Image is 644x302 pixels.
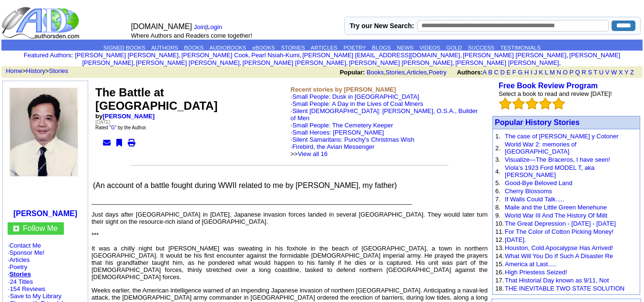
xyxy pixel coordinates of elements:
a: Z [630,69,634,76]
a: L [545,69,548,76]
p: It was a chilly night but [PERSON_NAME] was sweating in his foxhole in the beach of [GEOGRAPHIC_D... [92,245,488,281]
a: The Great Depression - [DATE] - [DATE] [505,220,616,227]
font: (An account of a battle fought during WWII related to me by [PERSON_NAME], my father) [93,181,397,189]
img: bigemptystars.png [552,97,565,110]
a: Articles [10,256,30,263]
a: [PERSON_NAME] [PERSON_NAME] [349,59,452,66]
a: U [599,69,603,76]
a: S [588,69,592,76]
font: , , , , , , , , , , [75,52,620,66]
a: Small People: The Cemetery Keeper [292,122,393,129]
a: Popular History Stories [495,118,580,126]
a: Sponsor Me! [10,249,45,256]
a: AUTHORS [151,45,178,51]
a: View all 16 [298,150,328,157]
font: 16. [495,269,504,276]
font: i [348,61,349,66]
img: gc.jpg [13,226,19,231]
b: by [95,113,154,120]
font: i [561,61,562,66]
font: Rated " " by the Author. [95,125,147,130]
font: 10. [495,220,504,227]
a: Small People: Dusk in [GEOGRAPHIC_DATA] [292,93,419,100]
p: Just days after [GEOGRAPHIC_DATA] in [DATE], Japanese invasion forces landed in several [GEOGRAPH... [92,211,488,225]
a: Follow Me [23,224,58,232]
a: Home [6,67,22,74]
img: bigemptystars.png [526,97,538,110]
font: · [291,129,415,157]
a: T [593,69,597,76]
a: Firebird, the Avian Messenger [292,143,374,150]
a: [PERSON_NAME] Cook [181,52,248,59]
a: Small People: A Day in the Lives of Coal Miners [292,100,423,107]
a: Join [194,23,205,31]
a: H [524,69,529,76]
img: bigemptystars.png [539,97,552,110]
font: · [291,100,478,157]
a: D [500,69,504,76]
a: J [534,69,537,76]
a: Stories [386,69,405,76]
a: V [605,69,610,76]
a: R [582,69,586,76]
b: Popular: [340,69,365,76]
font: The Battle at [GEOGRAPHIC_DATA] [95,86,217,112]
img: logo_ad.gif [1,6,82,40]
font: i [180,53,181,58]
a: Maile and the Little Green Menehune [505,204,607,211]
font: · [291,122,415,157]
font: 9. [495,212,501,219]
a: K [539,69,543,76]
font: [DATE] [95,120,110,125]
a: Stories [10,271,31,278]
font: · [291,136,415,157]
a: Houston, Cold Apocalypse Has Arrived! [505,244,613,251]
a: ARTICLES [311,45,337,51]
a: [PERSON_NAME] [PERSON_NAME] [136,59,239,66]
font: i [568,53,569,58]
a: 24 Titles [10,278,33,285]
font: 3. [495,156,501,163]
a: Viola’s 1923 Ford MODEL T, aka [PERSON_NAME] [505,164,594,178]
a: [PERSON_NAME] [13,209,77,218]
a: Free Book Review Program [499,82,598,90]
font: 15. [495,260,504,268]
a: If Walls Could Talk..... [505,196,564,203]
a: Featured Authors [24,52,72,59]
a: High Priestess Seized! [505,269,567,276]
a: Save to My Library [10,292,61,300]
font: 1. [495,133,501,140]
a: Small Heroes: [PERSON_NAME] [292,129,384,136]
a: NEWS [397,45,414,51]
a: History [26,67,45,74]
font: 14. [495,252,504,260]
a: [PERSON_NAME] [PERSON_NAME] [455,59,559,66]
font: · >> [291,143,375,157]
a: W [611,69,617,76]
a: Q [575,69,580,76]
a: P [569,69,573,76]
p: _____________________________________________________________________________________________ [92,198,488,205]
a: GOLD [446,45,462,51]
a: Y [624,69,628,76]
a: Stories [49,67,68,74]
font: , , , [340,69,643,76]
a: O [563,69,568,76]
a: VIDEOS [419,45,440,51]
a: [PERSON_NAME] [EMAIL_ADDRESS][DOMAIN_NAME] [302,52,460,59]
font: Where Authors and Readers come together! [131,32,252,39]
a: 154 Reviews [10,285,45,292]
a: Silent [DEMOGRAPHIC_DATA]: [PERSON_NAME], O.S.A., Builder of Men [291,107,478,122]
a: TESTIMONIALS [501,45,541,51]
a: G [111,125,115,130]
font: 11. [495,228,504,235]
a: [DATE]. [505,236,526,243]
a: That Historial Day known as 9/11, Not [505,277,609,284]
a: POETRY [344,45,366,51]
a: World War III And The History Of Milit [505,212,607,219]
b: Authors: [457,69,482,76]
a: For The Color of Cotton Picking Money! [505,228,613,235]
font: i [250,53,251,58]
